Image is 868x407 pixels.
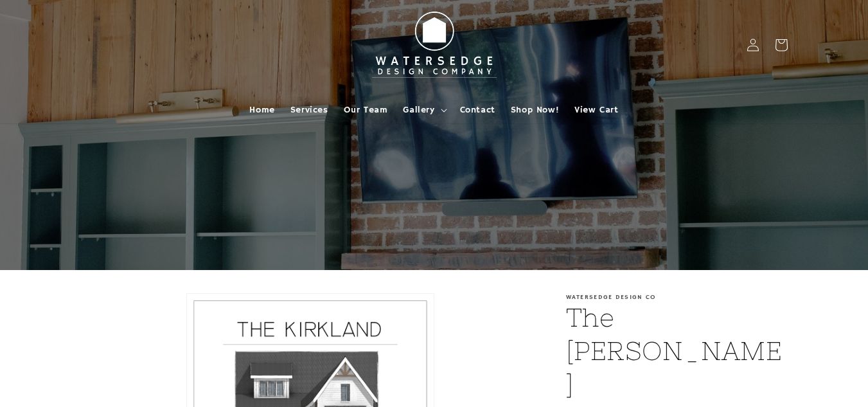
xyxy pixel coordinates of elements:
[503,96,567,123] a: Shop Now!
[566,293,788,301] p: Watersedge Design Co
[364,5,505,85] img: Watersedge Design Co
[395,96,452,123] summary: Gallery
[567,96,626,123] a: View Cart
[283,96,336,123] a: Services
[574,104,618,116] span: View Cart
[336,96,396,123] a: Our Team
[249,104,274,116] span: Home
[460,104,495,116] span: Contact
[403,104,434,116] span: Gallery
[290,104,328,116] span: Services
[452,96,503,123] a: Contact
[566,301,788,401] h1: The [PERSON_NAME]
[511,104,559,116] span: Shop Now!
[344,104,388,116] span: Our Team
[242,96,282,123] a: Home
